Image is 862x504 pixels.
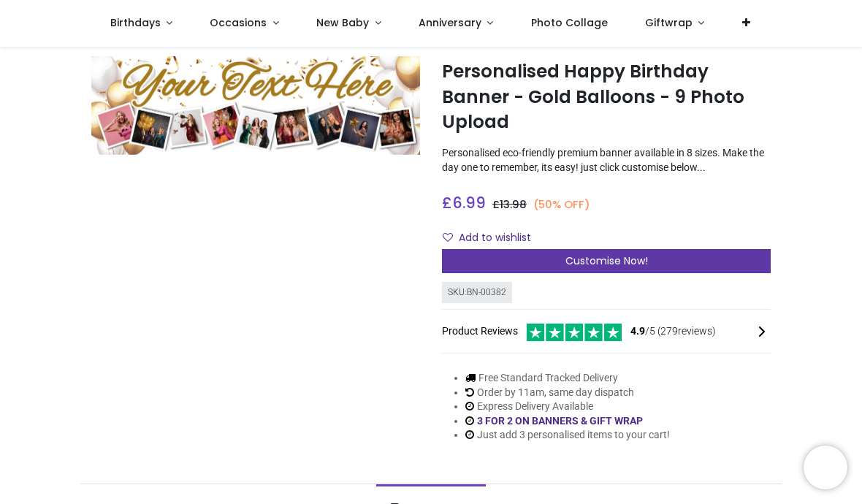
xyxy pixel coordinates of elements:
[442,59,771,134] h1: Personalised Happy Birthday Banner - Gold Balloons - 9 Photo Upload
[465,386,670,400] li: Order by 11am, same day dispatch
[804,446,847,489] iframe: Brevo live chat
[465,428,670,443] li: Just add 3 personalised items to your cart!
[477,415,643,427] a: 3 FOR 2 ON BANNERS & GIFT WRAP
[630,324,716,339] span: /5 ( 279 reviews)
[210,15,267,30] span: Occasions
[442,321,771,341] div: Product Reviews
[465,400,670,414] li: Express Delivery Available
[492,197,527,212] span: £
[565,253,648,268] span: Customise Now!
[452,192,486,213] span: 6.99
[500,197,527,212] span: 13.98
[465,371,670,386] li: Free Standard Tracked Delivery
[442,226,543,251] button: Add to wishlistAdd to wishlist
[110,15,161,30] span: Birthdays
[442,146,771,175] p: Personalised eco-friendly premium banner available in 8 sizes. Make the day one to remember, its ...
[443,232,453,243] i: Add to wishlist
[533,197,590,213] small: (50% OFF)
[630,325,645,337] span: 4.9
[419,15,481,30] span: Anniversary
[442,282,512,303] div: SKU: BN-00382
[531,15,608,30] span: Photo Collage
[91,56,420,155] img: Personalised Happy Birthday Banner - Gold Balloons - 9 Photo Upload
[442,192,486,213] span: £
[316,15,369,30] span: New Baby
[645,15,693,30] span: Giftwrap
